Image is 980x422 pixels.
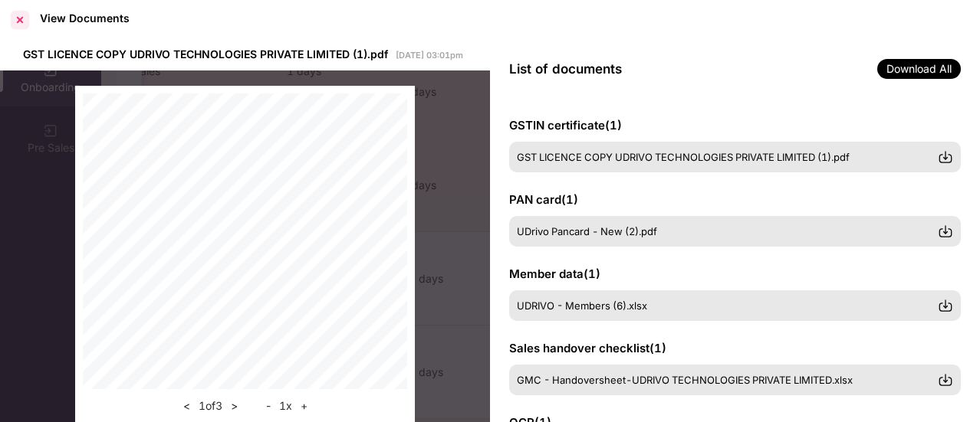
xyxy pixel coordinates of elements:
img: svg+xml;base64,PHN2ZyBpZD0iRG93bmxvYWQtMzJ4MzIiIHhtbG5zPSJodHRwOi8vd3d3LnczLm9yZy8yMDAwL3N2ZyIgd2... [938,149,953,165]
button: > [226,397,242,415]
button: - [261,397,275,415]
span: [DATE] 03:01pm [396,50,463,61]
span: UDrivo Pancard - New (2).pdf [517,225,657,237]
button: + [296,397,312,415]
img: svg+xml;base64,PHN2ZyBpZD0iRG93bmxvYWQtMzJ4MzIiIHhtbG5zPSJodHRwOi8vd3d3LnczLm9yZy8yMDAwL3N2ZyIgd2... [938,372,953,388]
div: 1 of 3 [179,397,242,415]
div: 1 x [261,397,312,415]
div: View Documents [40,11,130,25]
span: List of documents [509,61,622,77]
img: svg+xml;base64,PHN2ZyBpZD0iRG93bmxvYWQtMzJ4MzIiIHhtbG5zPSJodHRwOi8vd3d3LnczLm9yZy8yMDAwL3N2ZyIgd2... [938,298,953,313]
span: GSTIN certificate ( 1 ) [509,118,622,132]
span: Download All [877,59,961,79]
span: GST LICENCE COPY UDRIVO TECHNOLOGIES PRIVATE LIMITED (1).pdf [517,151,850,163]
img: svg+xml;base64,PHN2ZyBpZD0iRG93bmxvYWQtMzJ4MzIiIHhtbG5zPSJodHRwOi8vd3d3LnczLm9yZy8yMDAwL3N2ZyIgd2... [938,224,953,239]
span: PAN card ( 1 ) [509,192,578,207]
span: GMC - Handoversheet-UDRIVO TECHNOLOGIES PRIVATE LIMITED.xlsx [517,374,853,386]
button: < [179,397,195,415]
span: Sales handover checklist ( 1 ) [509,341,666,355]
span: Member data ( 1 ) [509,267,600,281]
span: GST LICENCE COPY UDRIVO TECHNOLOGIES PRIVATE LIMITED (1).pdf [23,47,388,61]
span: UDRIVO - Members (6).xlsx [517,299,647,312]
